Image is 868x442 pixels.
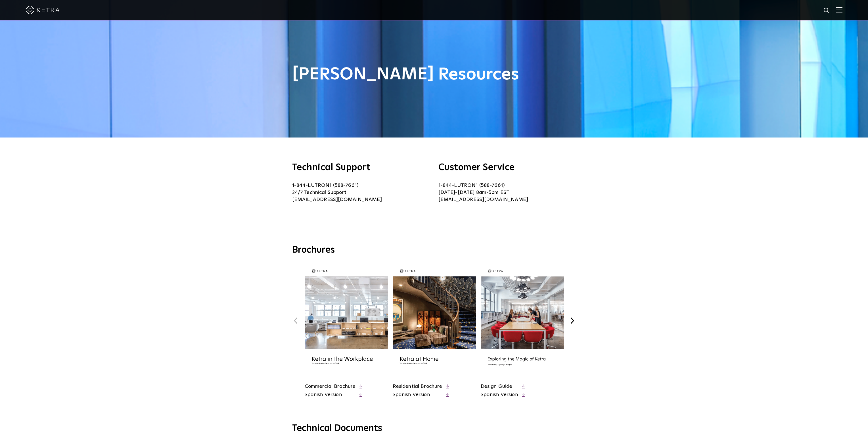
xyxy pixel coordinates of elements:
a: Spanish Version [305,391,356,398]
button: Next [569,317,576,324]
p: 1-844-LUTRON1 (588-7661) [DATE]-[DATE] 8am-5pm EST [EMAIL_ADDRESS][DOMAIN_NAME] [438,182,576,203]
h3: Brochures [292,244,576,256]
a: [EMAIL_ADDRESS][DOMAIN_NAME] [292,197,382,202]
a: Design Guide [481,384,513,389]
img: commercial_brochure_thumbnail [305,265,388,376]
a: Residential Brochure [393,384,442,389]
p: 1-844-LUTRON1 (588-7661) 24/7 Technical Support [292,182,430,203]
a: Spanish Version [393,391,442,398]
img: residential_brochure_thumbnail [393,265,476,376]
img: Hamburger%20Nav.svg [836,7,842,12]
h3: Technical Documents [292,423,576,434]
a: Spanish Version [481,391,518,398]
h3: Customer Service [438,163,576,172]
img: ketra-logo-2019-white [26,6,60,14]
img: search icon [823,7,830,14]
h3: Technical Support [292,163,430,172]
a: Commercial Brochure [305,384,356,389]
button: Previous [292,317,300,324]
img: design_brochure_thumbnail [481,265,564,376]
h1: [PERSON_NAME] Resources [292,65,576,84]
